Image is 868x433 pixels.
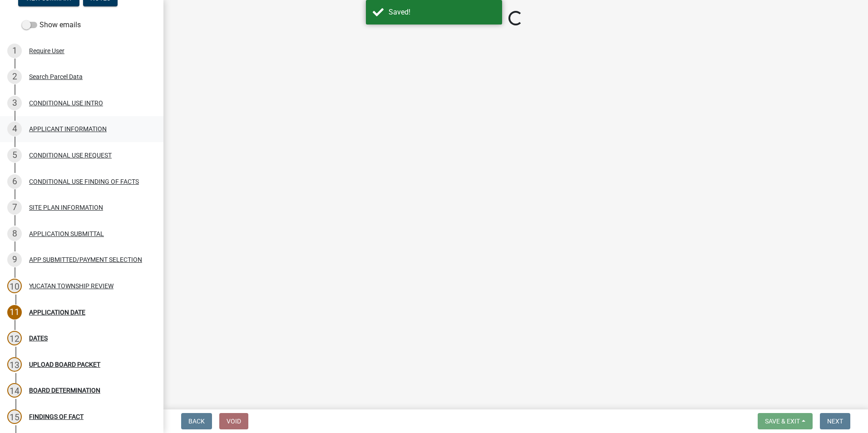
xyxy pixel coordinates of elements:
[7,148,22,162] div: 5
[7,305,22,320] div: 11
[7,383,22,398] div: 14
[7,174,22,189] div: 6
[29,231,104,237] div: APPLICATION SUBMITTAL
[7,122,22,136] div: 4
[22,20,81,30] label: Show emails
[29,152,112,158] div: CONDITIONAL USE REQUEST
[7,226,22,241] div: 8
[7,279,22,293] div: 10
[29,204,103,211] div: SITE PLAN INFORMATION
[29,256,142,263] div: APP SUBMITTED/PAYMENT SELECTION
[7,252,22,267] div: 9
[820,413,850,429] button: Next
[758,413,813,429] button: Save & Exit
[219,413,248,429] button: Void
[7,331,22,345] div: 12
[29,335,48,341] div: DATES
[29,387,100,394] div: BOARD DETERMINATION
[29,309,85,315] div: APPLICATION DATE
[7,96,22,110] div: 3
[7,44,22,58] div: 1
[29,361,100,368] div: UPLOAD BOARD PACKET
[7,200,22,215] div: 7
[389,7,495,18] div: Saved!
[7,357,22,372] div: 13
[29,178,139,185] div: CONDITIONAL USE FINDING OF FACTS
[29,283,113,289] div: YUCATAN TOWNSHIP REVIEW
[7,69,22,84] div: 2
[7,409,22,424] div: 15
[29,100,103,106] div: CONDITIONAL USE INTRO
[29,74,83,80] div: Search Parcel Data
[827,418,843,425] span: Next
[29,413,84,420] div: FINDINGS OF FACT
[188,418,205,425] span: Back
[181,413,212,429] button: Back
[29,126,107,132] div: APPLICANT INFORMATION
[765,418,800,425] span: Save & Exit
[29,48,64,54] div: Require User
